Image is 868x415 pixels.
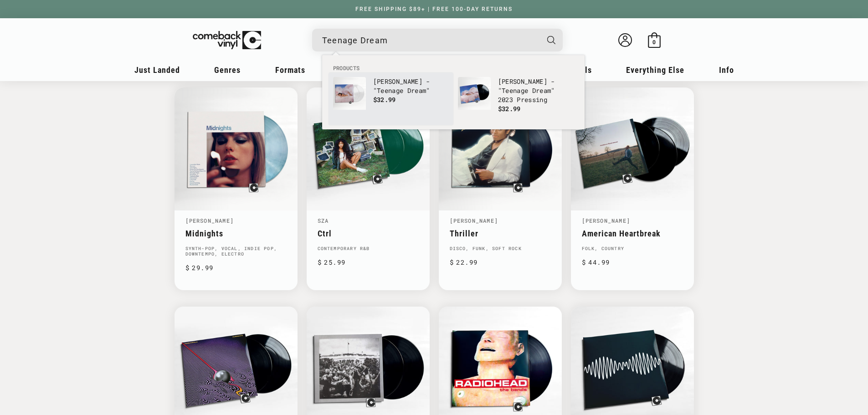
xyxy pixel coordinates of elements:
[652,39,656,46] span: 0
[377,86,403,95] b: Teenage
[532,86,551,95] b: Dream
[185,229,287,238] a: Midnights
[502,86,528,95] b: Teenage
[275,65,305,75] span: Formats
[719,65,734,75] span: Info
[329,72,453,125] li: products: Katy Perry - "Teenage Dream"
[450,217,498,224] a: [PERSON_NAME]
[318,229,419,238] a: Ctrl
[185,217,234,224] a: [PERSON_NAME]
[498,104,521,113] span: $32.99
[450,229,551,238] a: Thriller
[346,6,522,12] a: FREE SHIPPING $89+ | FREE 100-DAY RETURNS
[214,65,241,75] span: Genres
[322,31,538,50] input: When autocomplete results are available use up and down arrows to review and enter to select
[626,65,684,75] span: Everything Else
[312,29,563,51] div: Search
[318,217,329,224] a: SZA
[582,217,631,224] a: [PERSON_NAME]
[539,29,564,51] button: Search
[458,77,491,110] img: Katy Perry - "Teenage Dream" 2023 Pressing
[458,77,574,121] a: Katy Perry - "Teenage Dream" 2023 Pressing [PERSON_NAME] - "Teenage Dream" 2023 Pressing $32.99
[333,77,449,121] a: Katy Perry - "Teenage Dream" [PERSON_NAME] - "Teenage Dream" $32.99
[373,95,396,104] span: $32.99
[453,72,578,125] li: products: Katy Perry - "Teenage Dream" 2023 Pressing
[322,55,585,129] div: Products
[329,64,578,72] li: Products
[134,65,180,75] span: Just Landed
[333,77,366,110] img: Katy Perry - "Teenage Dream"
[582,229,683,238] a: American Heartbreak
[498,77,574,104] p: [PERSON_NAME] - " " 2023 Pressing
[407,86,426,95] b: Dream
[373,77,449,95] p: [PERSON_NAME] - " "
